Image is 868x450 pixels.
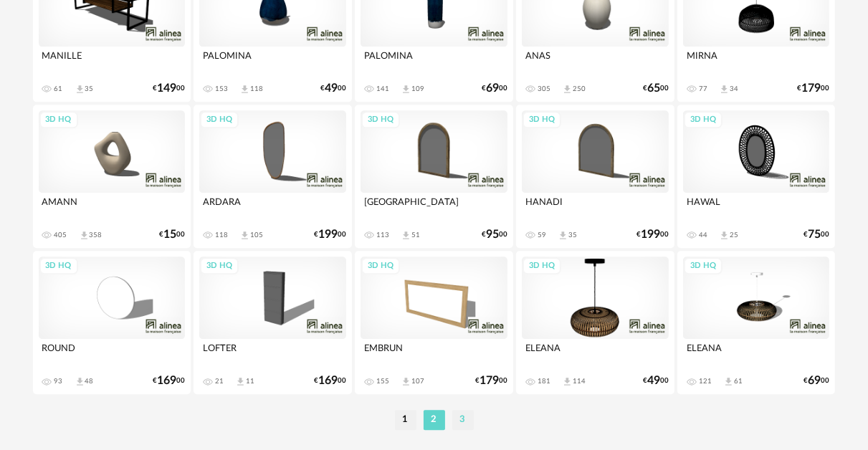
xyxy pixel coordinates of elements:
[684,257,722,275] div: 3D HQ
[683,47,830,75] div: MIRNA
[250,231,263,239] div: 105
[401,84,411,95] span: Download icon
[699,231,707,239] div: 44
[157,84,176,93] span: 149
[314,230,346,239] div: € 00
[538,377,550,386] div: 181
[562,84,573,95] span: Download icon
[199,339,346,368] div: LOFTER
[54,231,67,239] div: 405
[54,85,63,93] div: 61
[643,376,669,386] div: € 00
[215,85,228,93] div: 153
[361,111,400,129] div: 3D HQ
[39,111,78,129] div: 3D HQ
[153,84,185,93] div: € 00
[355,251,513,394] a: 3D HQ EMBRUN 155 Download icon 107 €17900
[39,193,186,221] div: AMANN
[683,339,830,368] div: ELEANA
[803,376,829,386] div: € 00
[723,376,734,387] span: Download icon
[411,85,424,93] div: 109
[361,339,507,368] div: EMBRUN
[573,85,586,93] div: 250
[39,47,186,75] div: MANILLE
[75,84,85,95] span: Download icon
[719,230,730,241] span: Download icon
[376,231,389,239] div: 113
[314,376,346,386] div: € 00
[730,85,738,93] div: 34
[568,231,577,239] div: 35
[318,230,338,239] span: 199
[376,85,389,93] div: 141
[239,230,250,241] span: Download icon
[516,251,674,394] a: 3D HQ ELEANA 181 Download icon 114 €4900
[683,193,830,221] div: HAWAL
[194,251,352,394] a: 3D HQ LOFTER 21 Download icon 11 €16900
[395,410,416,430] li: 1
[355,105,513,248] a: 3D HQ [GEOGRAPHIC_DATA] 113 Download icon 51 €9500
[54,377,63,386] div: 93
[215,377,224,386] div: 21
[573,377,586,386] div: 114
[538,85,550,93] div: 305
[85,85,94,93] div: 35
[641,230,660,239] span: 199
[522,193,669,221] div: HANADI
[411,231,420,239] div: 51
[677,251,836,394] a: 3D HQ ELEANA 121 Download icon 61 €6900
[523,257,561,275] div: 3D HQ
[325,84,338,93] span: 49
[482,230,507,239] div: € 00
[538,231,546,239] div: 59
[199,47,346,75] div: PALOMINA
[677,105,836,248] a: 3D HQ HAWAL 44 Download icon 25 €7500
[235,376,246,387] span: Download icon
[558,230,568,241] span: Download icon
[808,376,821,386] span: 69
[199,193,346,221] div: ARDARA
[643,84,669,93] div: € 00
[734,377,743,386] div: 61
[361,193,507,221] div: [GEOGRAPHIC_DATA]
[75,376,85,387] span: Download icon
[33,251,191,394] a: 3D HQ ROUND 93 Download icon 48 €16900
[730,231,738,239] div: 25
[79,230,90,241] span: Download icon
[523,111,561,129] div: 3D HQ
[361,257,400,275] div: 3D HQ
[480,376,499,386] span: 179
[159,230,185,239] div: € 00
[318,376,338,386] span: 169
[699,377,712,386] div: 121
[90,231,102,239] div: 358
[215,231,228,239] div: 118
[684,111,722,129] div: 3D HQ
[39,257,78,275] div: 3D HQ
[194,105,352,248] a: 3D HQ ARDARA 118 Download icon 105 €19900
[401,230,411,241] span: Download icon
[376,377,389,386] div: 155
[647,376,660,386] span: 49
[647,84,660,93] span: 65
[475,376,507,386] div: € 00
[401,376,411,387] span: Download icon
[636,230,669,239] div: € 00
[562,376,573,387] span: Download icon
[801,84,821,93] span: 179
[803,230,829,239] div: € 00
[516,105,674,248] a: 3D HQ HANADI 59 Download icon 35 €19900
[411,377,424,386] div: 107
[482,84,507,93] div: € 00
[246,377,254,386] div: 11
[522,339,669,368] div: ELEANA
[320,84,346,93] div: € 00
[85,377,94,386] div: 48
[797,84,829,93] div: € 00
[200,257,239,275] div: 3D HQ
[163,230,176,239] span: 15
[808,230,821,239] span: 75
[486,84,499,93] span: 69
[486,230,499,239] span: 95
